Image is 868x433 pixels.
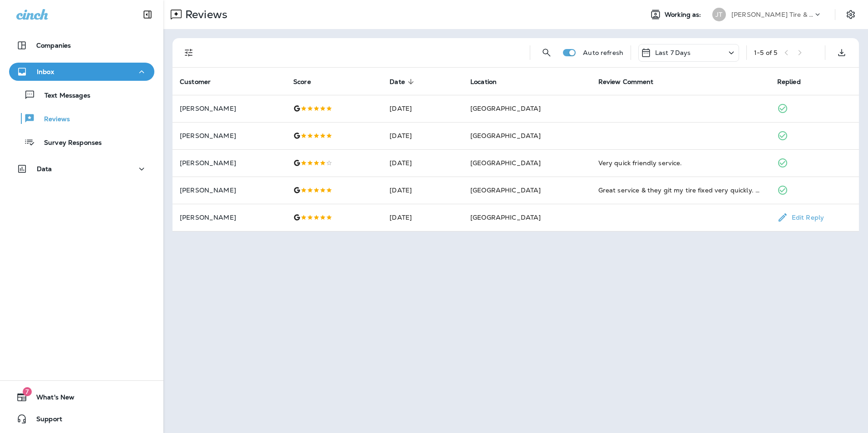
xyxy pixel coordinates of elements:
div: Great service & they git my tire fixed very quickly. Highly recommend! [598,186,763,195]
td: [DATE] [382,177,463,204]
span: [GEOGRAPHIC_DATA] [470,159,541,167]
span: Customer [180,78,211,86]
td: [DATE] [382,149,463,177]
p: Companies [36,42,71,49]
span: Location [470,78,508,86]
button: 7What's New [9,388,154,406]
span: Score [293,78,323,86]
p: [PERSON_NAME] [180,187,279,194]
p: Data [37,165,52,172]
p: [PERSON_NAME] [180,214,279,221]
button: Companies [9,36,154,54]
span: Date [390,78,405,86]
td: [DATE] [382,122,463,149]
div: 1 - 5 of 5 [754,49,777,56]
span: [GEOGRAPHIC_DATA] [470,213,541,221]
p: [PERSON_NAME] [180,105,279,112]
button: Survey Responses [9,133,154,152]
span: Replied [777,78,813,86]
span: 7 [23,387,32,396]
span: Review Comment [598,78,666,86]
p: Auto refresh [583,49,623,56]
div: Very quick friendly service. [598,158,763,167]
button: Settings [843,6,859,23]
button: Inbox [9,63,154,81]
p: [PERSON_NAME] Tire & Auto [731,11,813,18]
span: [GEOGRAPHIC_DATA] [470,132,541,140]
button: Reviews [9,109,154,128]
span: Score [293,78,311,86]
span: Support [27,415,62,426]
p: Last 7 Days [655,49,691,56]
p: [PERSON_NAME] [180,132,279,139]
p: [PERSON_NAME] [180,159,279,167]
button: Text Messages [9,85,154,104]
button: Support [9,410,154,428]
p: Survey Responses [35,139,102,148]
span: Location [470,78,497,86]
p: Reviews [35,115,70,124]
button: Filters [180,44,198,62]
p: Inbox [37,68,54,75]
div: JT [712,8,726,21]
td: [DATE] [382,204,463,231]
button: Search Reviews [538,44,556,62]
p: Text Messages [35,92,90,100]
span: [GEOGRAPHIC_DATA] [470,186,541,194]
p: Reviews [182,8,227,21]
span: Replied [777,78,801,86]
span: Working as: [665,11,703,19]
span: Review Comment [598,78,654,86]
span: [GEOGRAPHIC_DATA] [470,104,541,113]
span: Customer [180,78,222,86]
button: Export as CSV [833,44,851,62]
p: Edit Reply [788,214,824,221]
td: [DATE] [382,95,463,122]
button: Collapse Sidebar [135,5,160,24]
span: What's New [27,394,74,404]
button: Data [9,160,154,178]
span: Date [390,78,417,86]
